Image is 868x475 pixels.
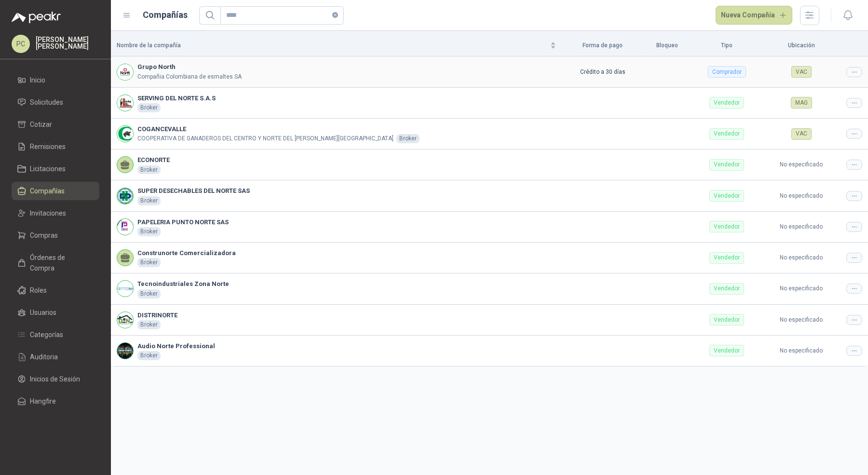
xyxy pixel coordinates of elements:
[30,163,66,174] span: Licitaciones
[768,222,835,231] p: No especificado
[30,352,58,362] span: Auditoria
[117,343,133,359] img: Company Logo
[137,186,250,196] b: SUPER DESECHABLES DEL NORTE SAS
[137,227,161,236] div: Broker
[137,258,161,267] div: Broker
[562,35,643,56] th: Forma de pago
[117,281,133,297] img: Company Logo
[137,341,215,351] b: Audio Norte Professional
[12,370,99,388] a: Inicios de Sesión
[30,307,56,318] span: Usuarios
[709,159,744,171] div: Vendedor
[643,35,691,56] th: Bloqueo
[137,134,393,143] p: COOPERATIVA DE GANADEROS DEL CENTRO Y NORTE DEL [PERSON_NAME][GEOGRAPHIC_DATA]
[137,351,161,360] div: Broker
[396,134,420,143] div: Broker
[12,182,99,200] a: Compañías
[30,230,58,241] span: Compras
[12,160,99,178] a: Licitaciones
[30,186,65,196] span: Compañías
[30,285,47,296] span: Roles
[117,41,548,50] span: Nombre de la compañía
[12,392,99,410] a: Hangfire
[117,64,133,80] img: Company Logo
[117,219,133,235] img: Company Logo
[30,119,52,130] span: Cotizar
[36,36,99,50] p: [PERSON_NAME] [PERSON_NAME]
[12,93,99,111] a: Solicitudes
[709,190,744,202] div: Vendedor
[791,66,812,78] div: VAC
[12,326,99,344] a: Categorías
[12,71,99,89] a: Inicio
[30,75,45,85] span: Inicio
[768,160,835,169] p: No especificado
[137,311,177,320] b: DISTRINORTE
[30,374,80,384] span: Inicios de Sesión
[791,97,812,109] div: MAG
[12,303,99,322] a: Usuarios
[709,252,744,264] div: Vendedor
[117,95,133,111] img: Company Logo
[137,320,161,329] div: Broker
[709,128,744,140] div: Vendedor
[332,12,338,18] span: close-circle
[137,62,242,72] b: Grupo North
[137,72,242,81] p: Compañia Colombiana de esmaltes SA
[137,196,161,205] div: Broker
[709,97,744,109] div: Vendedor
[117,312,133,328] img: Company Logo
[12,226,99,244] a: Compras
[716,6,793,25] button: Nueva Compañía
[137,165,161,175] div: Broker
[12,35,30,53] div: PC
[12,137,99,156] a: Remisiones
[709,314,744,326] div: Vendedor
[12,248,99,277] a: Órdenes de Compra
[137,124,420,134] b: COGANCEVALLE
[709,345,744,356] div: Vendedor
[709,221,744,232] div: Vendedor
[12,204,99,222] a: Invitaciones
[111,35,562,56] th: Nombre de la compañía
[691,35,762,56] th: Tipo
[12,348,99,366] a: Auditoria
[768,191,835,201] p: No especificado
[137,94,216,103] b: SERVING DEL NORTE S.A.S
[30,97,63,108] span: Solicitudes
[30,396,56,407] span: Hangfire
[117,126,133,142] img: Company Logo
[768,284,835,293] p: No especificado
[137,155,170,165] b: ECONORTE
[137,279,229,289] b: Tecnoindustriales Zona Norte
[137,103,161,112] div: Broker
[143,8,188,22] h1: Compañías
[768,346,835,355] p: No especificado
[708,66,746,78] div: Comprador
[30,141,66,152] span: Remisiones
[568,68,637,77] p: Crédito a 30 días
[768,253,835,262] p: No especificado
[117,188,133,204] img: Company Logo
[762,35,841,56] th: Ubicación
[332,11,338,20] span: close-circle
[137,289,161,299] div: Broker
[30,329,63,340] span: Categorías
[709,283,744,295] div: Vendedor
[137,217,229,227] b: PAPELERIA PUNTO NORTE SAS
[30,208,66,218] span: Invitaciones
[12,115,99,134] a: Cotizar
[12,281,99,299] a: Roles
[12,12,61,23] img: Logo peakr
[30,252,90,273] span: Órdenes de Compra
[137,248,236,258] b: Construnorte Comercializadora
[791,128,812,140] div: VAC
[768,315,835,325] p: No especificado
